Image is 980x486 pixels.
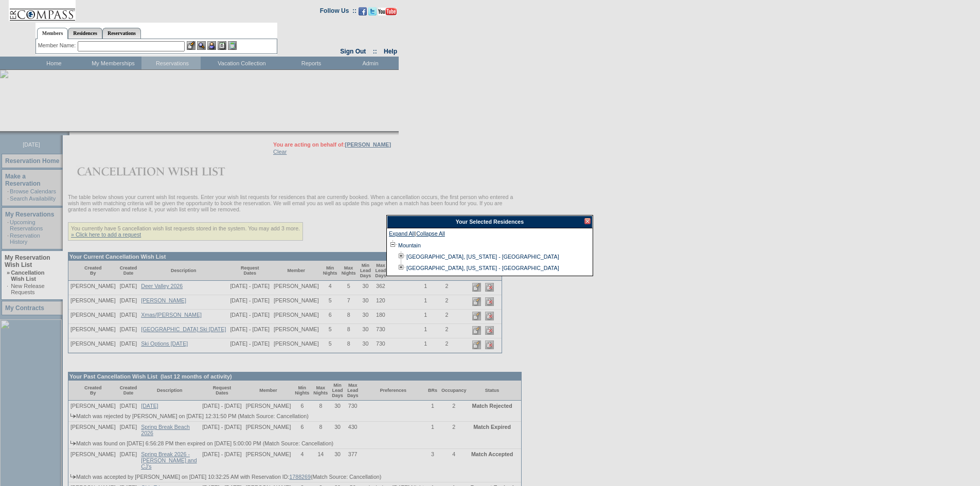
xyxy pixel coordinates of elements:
a: Become our fan on Facebook [359,10,367,16]
div: | [389,230,591,240]
img: Reservations [218,41,226,50]
img: Become our fan on Facebook [359,7,367,15]
img: Follow us on Twitter [368,7,377,15]
a: [GEOGRAPHIC_DATA], [US_STATE] - [GEOGRAPHIC_DATA] [406,254,559,260]
img: b_edit.gif [187,41,195,50]
a: Expand All [389,230,415,240]
img: Subscribe to our YouTube Channel [378,8,397,15]
img: View [197,41,206,50]
img: b_calculator.gif [228,41,237,50]
span: :: [373,48,377,55]
div: Your Selected Residences [387,215,593,228]
a: [GEOGRAPHIC_DATA], [US_STATE] - [GEOGRAPHIC_DATA] [406,265,559,271]
a: Reservations [102,28,141,39]
img: Impersonate [207,41,216,50]
a: Collapse All [416,230,445,240]
a: Sign Out [340,48,366,55]
a: Residences [68,28,102,39]
a: Help [384,48,397,55]
a: Subscribe to our YouTube Channel [378,10,397,16]
div: Member Name: [38,41,78,50]
a: Follow us on Twitter [368,10,377,16]
td: Follow Us :: [320,6,357,19]
a: Members [37,28,68,39]
a: Mountain [398,242,421,248]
